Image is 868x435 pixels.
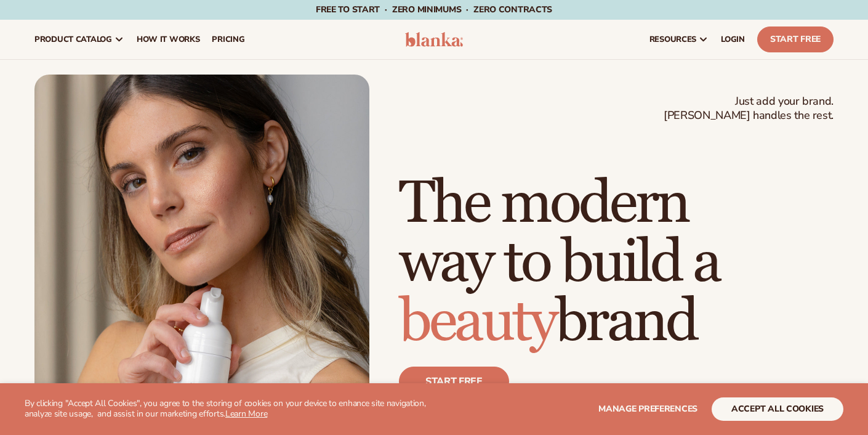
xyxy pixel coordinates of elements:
span: LOGIN [721,35,745,44]
a: Start Free [757,26,834,52]
a: LOGIN [715,20,751,59]
span: Manage preferences [598,403,697,415]
a: product catalog [28,20,131,59]
a: Start free [399,367,509,396]
button: accept all cookies [712,397,843,421]
span: resources [649,35,696,44]
a: resources [643,20,715,59]
a: Learn More [225,408,267,420]
span: pricing [212,35,244,44]
h1: The modern way to build a brand [399,174,834,352]
span: Free to start · ZERO minimums · ZERO contracts [316,4,552,15]
img: logo [405,32,463,47]
a: pricing [206,20,251,59]
button: Manage preferences [598,397,697,421]
span: How It Works [137,35,200,44]
span: beauty [399,286,555,358]
span: product catalog [34,35,112,44]
span: Just add your brand. [PERSON_NAME] handles the rest. [664,94,834,123]
p: By clicking "Accept All Cookies", you agree to the storing of cookies on your device to enhance s... [25,399,446,420]
a: How It Works [131,20,206,59]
